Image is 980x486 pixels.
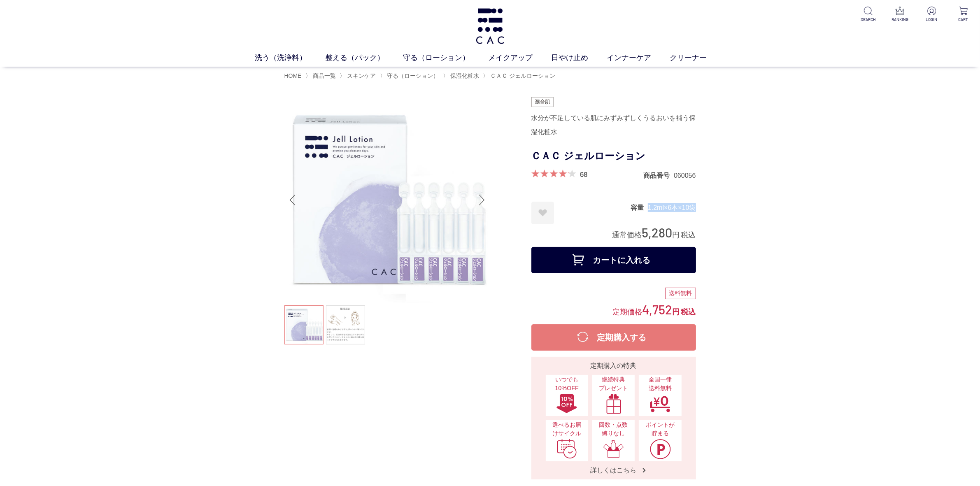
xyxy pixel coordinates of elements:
[582,466,645,474] span: 詳しくはこちら
[642,225,673,240] span: 5,280
[313,72,336,79] span: 商品一覧
[612,231,642,239] span: 通常価格
[403,52,488,63] a: 守る（ローション）
[643,421,677,438] span: ポイントが貯まる
[443,72,481,80] li: 〉
[922,16,942,23] p: LOGIN
[648,203,696,212] dd: 1.2ml×6本×10袋
[284,97,490,303] img: ＣＡＣ ジェルローション
[674,171,696,180] dd: 060056
[665,288,696,299] div: 送料無料
[387,72,439,79] span: 守る（ローション）
[347,72,376,79] span: スキンケア
[380,72,441,80] li: 〉
[450,72,479,79] span: 保湿化粧水
[255,52,325,63] a: 洗う（洗浄料）
[858,7,878,23] a: SEARCH
[890,16,910,23] p: RANKING
[649,393,671,414] img: 全国一律送料無料
[345,72,376,79] a: スキンケア
[642,302,673,317] span: 4,752
[490,72,555,79] span: ＣＡＣ ジェルローション
[531,202,554,224] a: お気に入りに登録する
[649,439,671,459] img: ポイントが貯まる
[550,421,584,438] span: 選べるお届けサイクル
[643,375,677,393] span: 全国一律 送料無料
[311,72,336,79] a: 商品一覧
[922,7,942,23] a: LOGIN
[681,231,696,239] span: 税込
[340,72,378,80] li: 〉
[531,111,696,139] div: 水分が不足している肌にみずみずしくうるおいを補う保湿化粧水
[531,247,696,273] button: カートに入れる
[284,72,302,79] a: HOME
[474,8,505,44] img: logo
[953,7,973,23] a: CART
[673,231,680,239] span: 円
[449,72,479,79] a: 保湿化粧水
[305,72,338,80] li: 〉
[596,421,631,438] span: 回数・点数縛りなし
[489,72,555,79] a: ＣＡＣ ジェルローション
[596,375,631,393] span: 継続特典 プレゼント
[556,393,577,414] img: いつでも10%OFF
[531,324,696,351] button: 定期購入する
[284,184,301,216] div: Previous slide
[603,393,624,414] img: 継続特典プレゼント
[474,184,490,216] div: Next slide
[953,16,973,23] p: CART
[531,147,696,165] h1: ＣＡＣ ジェルローション
[580,170,588,179] a: 68
[890,7,910,23] a: RANKING
[643,171,674,180] dt: 商品番号
[550,375,584,393] span: いつでも10%OFF
[531,97,554,107] img: 混合肌
[551,52,607,63] a: 日やけ止め
[607,52,670,63] a: インナーケア
[483,72,557,80] li: 〉
[631,203,648,212] dt: 容量
[681,308,696,316] span: 税込
[556,439,577,459] img: 選べるお届けサイクル
[535,361,693,371] div: 定期購入の特典
[670,52,725,63] a: クリーナー
[858,16,878,23] p: SEARCH
[531,357,696,479] a: 定期購入の特典 いつでも10%OFFいつでも10%OFF 継続特典プレゼント継続特典プレゼント 全国一律送料無料全国一律送料無料 選べるお届けサイクル選べるお届けサイクル 回数・点数縛りなし回数...
[325,52,403,63] a: 整える（パック）
[488,52,551,63] a: メイクアップ
[386,72,439,79] a: 守る（ローション）
[603,439,624,459] img: 回数・点数縛りなし
[613,307,642,316] span: 定期価格
[673,308,680,316] span: 円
